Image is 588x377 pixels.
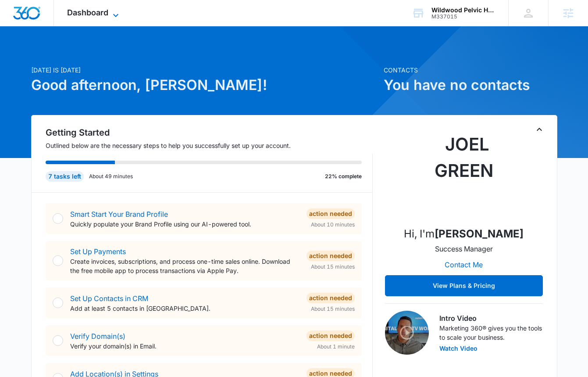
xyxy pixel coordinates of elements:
[306,251,355,261] div: Action Needed
[70,219,299,229] p: Quickly populate your Brand Profile using our AI-powered tool.
[46,141,373,150] p: Outlined below are the necessary steps to help you successfully set up your account.
[439,345,478,352] button: Watch Video
[306,330,355,341] div: Action Needed
[70,332,125,341] a: Verify Domain(s)
[384,65,557,75] p: Contacts
[431,14,495,20] div: account id
[70,304,299,313] p: Add at least 5 contacts in [GEOGRAPHIC_DATA].
[70,257,299,275] p: Create invoices, subscriptions, and process one-time sales online. Download the free mobile app t...
[385,275,543,296] button: View Plans & Pricing
[67,8,108,17] span: Dashboard
[70,210,168,219] a: Smart Start Your Brand Profile
[317,343,355,351] span: About 1 minute
[325,172,362,180] p: 22% complete
[306,293,355,303] div: Action Needed
[435,244,493,254] p: Success Manager
[404,226,524,242] p: Hi, I'm
[70,247,126,256] a: Set Up Payments
[436,254,492,275] button: Contact Me
[31,65,378,75] p: [DATE] is [DATE]
[46,171,84,182] div: 7 tasks left
[31,75,378,96] h1: Good afternoon, [PERSON_NAME]!
[311,263,355,271] span: About 15 minutes
[435,227,524,240] strong: [PERSON_NAME]
[534,124,545,135] button: Toggle Collapse
[46,126,373,139] h2: Getting Started
[89,172,133,180] p: About 49 minutes
[385,311,429,355] img: Intro Video
[439,323,543,342] p: Marketing 360® gives you the tools to scale your business.
[311,305,355,313] span: About 15 minutes
[70,294,148,303] a: Set Up Contacts in CRM
[70,341,299,351] p: Verify your domain(s) in Email.
[306,208,355,219] div: Action Needed
[431,7,495,14] div: account name
[439,313,543,323] h3: Intro Video
[384,75,557,96] h1: You have no contacts
[420,131,508,219] img: Joel Green
[311,221,355,229] span: About 10 minutes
